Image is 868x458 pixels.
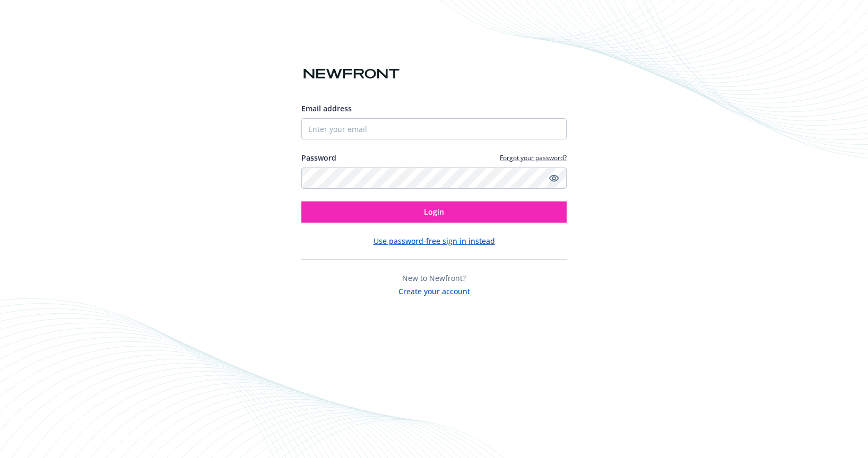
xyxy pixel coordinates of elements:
img: Newfront logo [301,65,402,83]
label: Password [301,152,336,163]
input: Enter your email [301,118,567,139]
button: Use password-free sign in instead [374,235,495,246]
button: Login [301,201,567,223]
a: Show password [548,172,560,184]
span: Login [424,207,444,217]
a: Forgot your password? [500,153,567,162]
span: New to Newfront? [402,273,466,283]
span: Email address [301,103,352,113]
button: Create your account [398,284,470,297]
input: Enter your password [301,168,567,189]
